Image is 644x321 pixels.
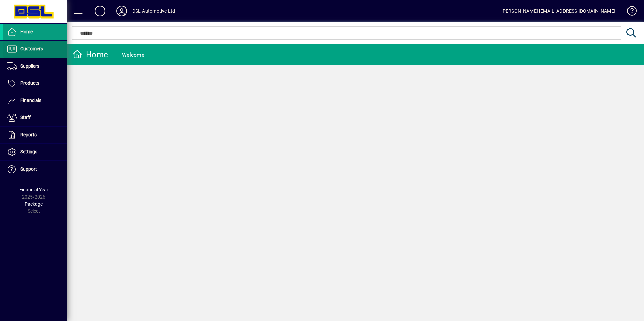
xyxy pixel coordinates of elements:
[20,149,37,154] span: Settings
[3,58,67,75] a: Suppliers
[122,49,144,60] div: Welcome
[20,132,37,137] span: Reports
[3,41,67,58] a: Customers
[3,75,67,92] a: Products
[3,127,67,143] a: Reports
[111,5,132,17] button: Profile
[20,166,37,172] span: Support
[19,187,49,192] span: Financial Year
[20,63,39,69] span: Suppliers
[20,80,39,86] span: Products
[3,161,67,178] a: Support
[132,6,175,16] div: DSL Automotive Ltd
[20,115,31,120] span: Staff
[3,92,67,109] a: Financials
[622,1,636,23] a: Knowledge Base
[3,144,67,160] a: Settings
[501,6,615,16] div: [PERSON_NAME] [EMAIL_ADDRESS][DOMAIN_NAME]
[3,109,67,126] a: Staff
[72,49,108,60] div: Home
[20,46,43,51] span: Customers
[20,98,41,103] span: Financials
[89,5,111,17] button: Add
[20,29,33,34] span: Home
[25,201,43,207] span: Package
